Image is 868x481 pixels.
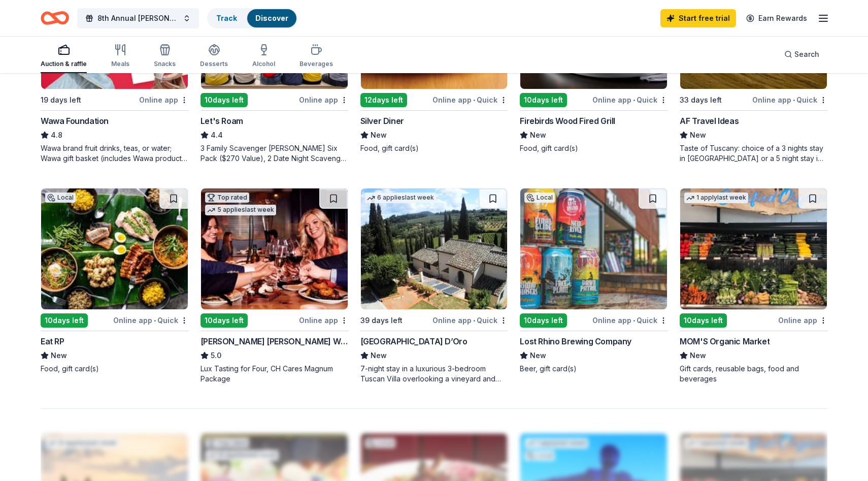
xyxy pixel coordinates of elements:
[360,188,508,384] a: Image for Villa Sogni D’Oro6 applieslast week39 days leftOnline app•Quick[GEOGRAPHIC_DATA] D’OroN...
[113,314,188,327] div: Online app Quick
[77,8,199,28] button: 8th Annual [PERSON_NAME] Memorial Scholarship MINI Golf Tournament
[299,93,348,106] div: Online app
[299,40,333,73] button: Beverages
[201,313,248,328] div: 10 days left
[41,40,87,73] button: Auction & raffle
[684,193,748,203] div: 1 apply last week
[41,6,69,30] a: Home
[633,96,635,104] span: •
[680,188,827,309] img: Image for MOM'S Organic Market
[520,143,667,153] div: Food, gift card(s)
[41,143,188,164] div: Wawa brand fruit drinks, teas, or water; Wawa gift basket (includes Wawa products and coupons)
[371,349,387,362] span: New
[680,115,739,127] div: AF Travel Ideas
[361,188,508,309] img: Image for Villa Sogni D’Oro
[216,14,237,22] a: Track
[660,9,736,27] a: Start free trial
[41,60,87,68] div: Auction & raffle
[520,115,615,127] div: Firebirds Wood Fired Grill
[371,129,387,141] span: New
[360,335,468,347] div: [GEOGRAPHIC_DATA] D’Oro
[520,188,667,309] img: Image for Lost Rhino Brewing Company
[793,96,795,104] span: •
[776,44,827,65] button: Search
[680,94,722,106] div: 33 days left
[201,364,348,384] div: Lux Tasting for Four, CH Cares Magnum Package
[680,335,770,347] div: MOM'S Organic Market
[360,314,403,327] div: 39 days left
[524,193,555,203] div: Local
[45,193,76,203] div: Local
[41,313,88,328] div: 10 days left
[680,188,827,384] a: Image for MOM'S Organic Market1 applylast week10days leftOnline appMOM'S Organic MarketNewGift ca...
[201,188,348,384] a: Image for Cooper's Hawk Winery and RestaurantsTop rated5 applieslast week10days leftOnline app[PE...
[520,364,667,374] div: Beer, gift card(s)
[41,188,188,374] a: Image for Eat RPLocal10days leftOnline app•QuickEat RPNewFood, gift card(s)
[252,40,275,73] button: Alcohol
[520,93,567,107] div: 10 days left
[201,143,348,164] div: 3 Family Scavenger [PERSON_NAME] Six Pack ($270 Value), 2 Date Night Scavenger [PERSON_NAME] Two ...
[41,115,109,127] div: Wawa Foundation
[201,115,243,127] div: Let's Roam
[690,349,706,362] span: New
[360,364,508,384] div: 7-night stay in a luxurious 3-bedroom Tuscan Villa overlooking a vineyard and the ancient walled ...
[51,129,62,141] span: 4.8
[211,129,223,141] span: 4.4
[740,9,813,27] a: Earn Rewards
[211,349,221,362] span: 5.0
[680,143,827,164] div: Taste of Tuscany: choice of a 3 nights stay in [GEOGRAPHIC_DATA] or a 5 night stay in [GEOGRAPHIC...
[473,96,475,104] span: •
[41,364,188,374] div: Food, gift card(s)
[97,12,179,24] span: 8th Annual [PERSON_NAME] Memorial Scholarship MINI Golf Tournament
[520,188,667,374] a: Image for Lost Rhino Brewing CompanyLocal10days leftOnline app•QuickLost Rhino Brewing CompanyNew...
[154,316,156,325] span: •
[205,205,276,215] div: 5 applies last week
[530,129,546,141] span: New
[154,40,176,73] button: Snacks
[520,313,567,328] div: 10 days left
[205,193,249,203] div: Top rated
[360,93,407,107] div: 12 days left
[299,314,348,327] div: Online app
[201,335,348,347] div: [PERSON_NAME] [PERSON_NAME] Winery and Restaurants
[432,314,508,327] div: Online app Quick
[41,188,188,309] img: Image for Eat RP
[360,143,508,153] div: Food, gift card(s)
[154,60,176,68] div: Snacks
[200,60,228,68] div: Desserts
[520,335,631,347] div: Lost Rhino Brewing Company
[41,335,64,347] div: Eat RP
[201,188,348,309] img: Image for Cooper's Hawk Winery and Restaurants
[680,313,727,328] div: 10 days left
[592,93,667,106] div: Online app Quick
[201,93,248,107] div: 10 days left
[111,40,129,73] button: Meals
[252,60,275,68] div: Alcohol
[255,14,288,22] a: Discover
[752,93,827,106] div: Online app Quick
[207,8,297,28] button: TrackDiscover
[51,349,67,362] span: New
[299,60,333,68] div: Beverages
[794,48,819,60] span: Search
[365,193,436,203] div: 6 applies last week
[200,40,228,73] button: Desserts
[432,93,508,106] div: Online app Quick
[633,316,635,325] span: •
[139,93,188,106] div: Online app
[592,314,667,327] div: Online app Quick
[41,94,81,106] div: 19 days left
[111,60,129,68] div: Meals
[360,115,404,127] div: Silver Diner
[473,316,475,325] span: •
[778,314,827,327] div: Online app
[530,349,546,362] span: New
[680,364,827,384] div: Gift cards, reusable bags, food and beverages
[690,129,706,141] span: New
